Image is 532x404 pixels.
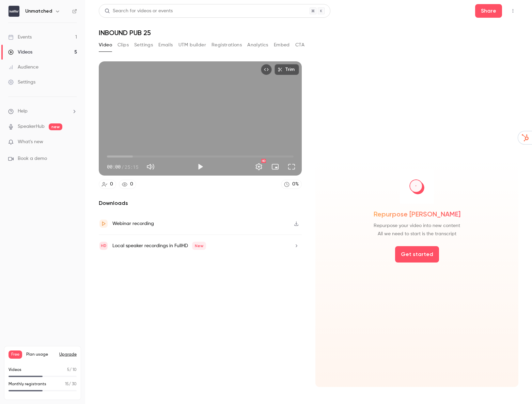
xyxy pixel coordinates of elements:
button: Trim [275,64,299,75]
a: 0 [99,180,116,189]
div: 0 [110,181,113,188]
span: new [49,123,62,130]
a: 0% [281,180,302,189]
span: 5 [67,368,69,372]
button: Video [99,40,112,50]
button: Upgrade [59,352,77,357]
div: Settings [8,79,35,86]
div: Search for videos or events [105,8,173,15]
h6: Unmatched [25,8,52,15]
button: CTA [295,40,304,50]
button: UTM builder [178,40,206,50]
button: Embed video [261,64,272,75]
span: 00:00 [107,163,121,170]
button: Play [193,160,207,174]
div: HD [261,159,266,163]
h1: INBOUND PUB 25 [99,29,518,37]
span: What's new [18,138,43,146]
h2: Downloads [99,199,302,207]
button: Registrations [212,40,242,50]
p: Videos [9,367,21,373]
button: Get started [395,246,439,263]
button: Embed [274,40,290,50]
div: Audience [8,64,38,71]
p: Monthly registrants [9,381,46,387]
div: 0 [130,181,133,188]
div: Videos [8,49,32,56]
p: / 10 [67,367,77,373]
div: 0 % [292,181,299,188]
button: Analytics [247,40,268,50]
li: help-dropdown-opener [8,108,77,115]
button: Settings [252,160,266,174]
div: Webinar recording [112,220,154,228]
span: Book a demo [18,155,47,162]
p: / 30 [65,381,77,387]
button: Full screen [285,160,298,174]
button: Settings [134,40,153,50]
a: SpeakerHub [18,123,45,130]
span: Repurpose your video into new content All we need to start is the transcript [374,222,460,238]
span: Plan usage [26,352,55,357]
a: 0 [119,180,136,189]
div: Local speaker recordings in FullHD [112,242,206,250]
span: Repurpose [PERSON_NAME] [374,209,460,219]
button: Turn on miniplayer [268,160,282,174]
button: Emails [158,40,173,50]
div: 00:00 [107,163,138,170]
span: Help [18,108,28,115]
span: / [121,163,124,170]
button: Mute [144,160,157,174]
button: Share [475,4,502,18]
button: Top Bar Actions [507,5,518,16]
span: 15 [65,382,69,386]
span: New [192,242,206,250]
span: 25:15 [125,163,138,170]
button: Clips [118,40,129,50]
img: Unmatched [9,6,19,17]
span: Free [9,350,22,359]
div: Events [8,34,32,41]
